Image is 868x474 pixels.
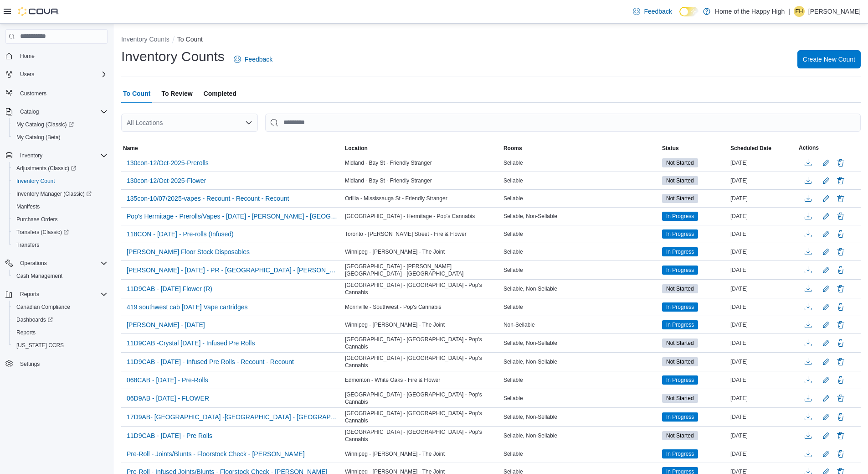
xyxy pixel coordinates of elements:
button: Edit count details [821,410,832,424]
span: Status [662,145,679,152]
span: Reports [13,327,108,338]
span: 419 southwest cab [DATE] Vape cartridges [127,302,248,312]
button: Reports [16,289,43,300]
span: In Progress [666,230,694,238]
div: [DATE] [729,448,797,459]
span: Location [345,145,368,152]
button: Delete [835,375,846,385]
button: Create New Count [797,50,861,68]
span: Inventory Count [13,176,108,187]
button: Reports [9,326,111,339]
span: Canadian Compliance [16,303,70,311]
div: Elyse Henderson [794,6,805,17]
span: Inventory [20,152,42,159]
div: Sellable, Non-Sellable [502,356,660,367]
span: Not Started [666,432,694,440]
nav: An example of EuiBreadcrumbs [121,35,861,46]
button: Pop's Hermitage - Prerolls/Vapes - [DATE] - [PERSON_NAME] - [GEOGRAPHIC_DATA] - [GEOGRAPHIC_DATA]... [123,209,341,223]
a: Manifests [13,201,43,212]
button: 068CAB - [DATE] - Pre-Rolls [123,373,212,387]
span: 11D9CAB - [DATE] Flower (R) [127,284,212,293]
button: Delete [835,302,846,313]
span: My Catalog (Classic) [16,121,74,128]
div: Sellable [502,193,660,204]
span: In Progress [662,229,698,239]
span: Catalog [16,106,108,117]
div: [DATE] [729,375,797,385]
span: In Progress [662,212,698,221]
span: In Progress [662,320,698,329]
button: Delete [835,246,846,257]
button: Catalog [2,105,111,118]
span: In Progress [666,248,694,256]
span: [PERSON_NAME] - [DATE] - PR - [GEOGRAPHIC_DATA] - [PERSON_NAME][GEOGRAPHIC_DATA] - [GEOGRAPHIC_DATA] [127,266,338,275]
span: Pop's Hermitage - Prerolls/Vapes - [DATE] - [PERSON_NAME] - [GEOGRAPHIC_DATA] - [GEOGRAPHIC_DATA]... [127,212,338,221]
span: Manifests [16,203,40,210]
span: Winnipeg - [PERSON_NAME] - The Joint [345,450,445,458]
button: Delete [835,356,846,367]
span: Washington CCRS [13,340,108,351]
div: Sellable [502,393,660,404]
span: Dashboards [16,316,53,323]
button: 135con-10/07/2025-vapes - Recount - Recount - Recount [123,192,293,205]
span: Not Started [666,177,694,185]
span: 06D9AB - [DATE] - FLOWER [127,394,209,403]
span: In Progress [662,266,698,275]
div: Non-Sellable [502,319,660,330]
span: Edmonton - White Oaks - Fire & Flower [345,376,440,384]
button: Delete [835,229,846,240]
span: Purchase Orders [13,214,108,225]
a: Inventory Manager (Classic) [9,188,111,200]
button: Delete [835,211,846,222]
button: [PERSON_NAME] - [DATE] [123,318,209,332]
span: Dashboards [13,314,108,325]
h1: Inventory Counts [121,47,225,66]
span: In Progress [666,450,694,458]
span: Operations [20,260,47,267]
span: Not Started [662,176,698,185]
span: 118CON - [DATE] - Pre-rolls (Infused) [127,229,234,239]
div: Sellable [502,448,660,459]
span: Toronto - [PERSON_NAME] Street - Fire & Flower [345,230,467,238]
button: Delete [835,448,846,459]
span: Adjustments (Classic) [16,165,76,172]
span: To Count [123,84,150,103]
span: 130con-12/Oct-2025-Flower [127,176,206,185]
div: Sellable [502,157,660,168]
span: Inventory [16,150,108,161]
button: Operations [16,258,51,269]
span: [GEOGRAPHIC_DATA] - [GEOGRAPHIC_DATA] - Pop's Cannabis [345,281,500,296]
button: Status [660,143,729,154]
span: 11D9CAB - [DATE] - Infused Pre Rolls - Recount - Recount [127,357,294,366]
button: Edit count details [821,209,832,223]
button: Home [2,49,111,63]
button: Edit count details [821,263,832,277]
button: Delete [835,175,846,186]
div: [DATE] [729,430,797,441]
span: In Progress [666,413,694,421]
button: [US_STATE] CCRS [9,339,111,352]
span: Pre-Roll - Joints/Blunts - Floorstock Check - [PERSON_NAME] [127,449,305,458]
a: My Catalog (Classic) [9,118,111,131]
span: Cash Management [16,272,62,280]
button: Canadian Compliance [9,301,111,313]
button: Name [121,143,343,154]
button: Delete [835,157,846,168]
span: Not Started [662,194,698,203]
a: Adjustments (Classic) [13,163,80,174]
span: Not Started [662,394,698,403]
span: Name [123,145,138,152]
span: [PERSON_NAME] Floor Stock Disposables [127,247,250,256]
span: Morinville - Southwest - Pop's Cannabis [345,303,442,311]
button: Rooms [502,143,660,154]
a: Settings [16,359,43,370]
span: Users [20,71,34,78]
button: Users [16,69,38,80]
button: Purchase Orders [9,213,111,226]
span: Operations [16,258,108,269]
span: Catalog [20,108,39,115]
button: To Count [177,36,203,43]
span: [GEOGRAPHIC_DATA] - [GEOGRAPHIC_DATA] - Pop's Cannabis [345,391,500,406]
span: [GEOGRAPHIC_DATA] - Hermitage - Pop's Cannabis [345,213,475,220]
a: Transfers (Classic) [13,227,72,238]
